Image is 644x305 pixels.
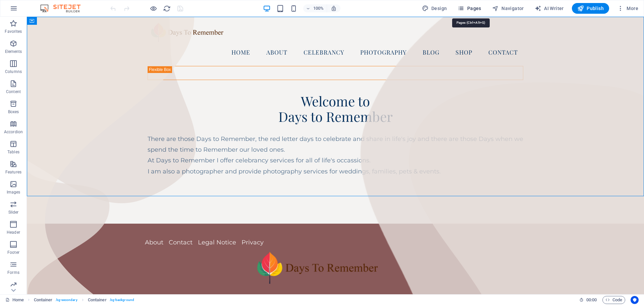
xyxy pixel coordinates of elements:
button: Code [602,296,625,304]
nav: breadcrumb [34,296,134,304]
p: Header [7,230,20,235]
span: Pages [458,5,481,12]
span: More [617,5,638,12]
img: Editor Logo [39,4,89,12]
button: Publish [572,3,609,14]
span: AI Writer [535,5,564,12]
p: Tables [7,149,19,155]
button: More [614,3,641,14]
p: Content [6,89,21,94]
button: Usercentrics [631,296,639,304]
button: Navigator [489,3,527,14]
p: Boxes [8,109,19,115]
button: Click here to leave preview mode and continue editing [149,4,157,12]
span: Navigator [492,5,524,12]
span: 00 00 [586,296,597,304]
p: Columns [5,69,22,74]
div: Design (Ctrl+Alt+Y) [419,3,450,14]
span: : [591,297,592,302]
p: Elements [5,49,22,54]
span: . bg-secondary [55,296,77,304]
p: Accordion [4,129,23,135]
span: . bg-background [109,296,134,304]
h6: Session time [579,296,597,304]
a: Click to cancel selection. Double-click to open Pages [5,296,24,304]
i: On resize automatically adjust zoom level to fit chosen device. [331,5,337,11]
h6: 100% [313,4,324,12]
p: Features [5,169,21,175]
span: Code [605,296,622,304]
button: Pages [455,3,484,14]
button: Design [419,3,450,14]
button: reload [163,4,171,12]
p: Forms [7,270,19,275]
p: Slider [8,210,19,215]
span: Click to select. Double-click to edit [34,296,53,304]
span: Click to select. Double-click to edit [88,296,107,304]
p: Images [7,189,20,195]
button: AI Writer [532,3,567,14]
span: Publish [577,5,604,12]
p: Favorites [5,29,22,34]
span: Design [422,5,447,12]
button: 100% [303,4,327,12]
p: Footer [7,250,19,255]
i: Reload page [163,5,171,12]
